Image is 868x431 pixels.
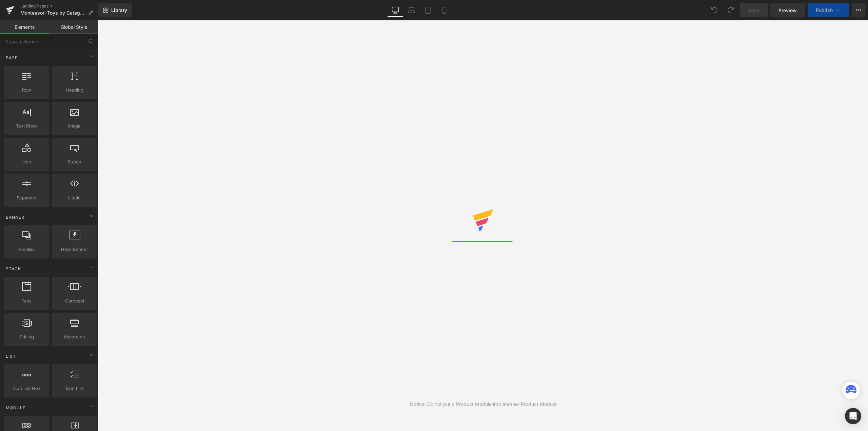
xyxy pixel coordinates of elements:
[5,266,22,272] span: Stack
[724,3,737,17] button: Redo
[420,3,436,17] a: Tablet
[6,385,47,392] span: Icon List Hoz
[20,10,85,16] span: Montessori Toys by Category
[436,3,452,17] a: Mobile
[6,122,47,130] span: Text Block
[708,3,721,17] button: Undo
[111,7,127,13] span: Library
[845,408,861,424] div: Open Intercom Messenger
[54,158,95,165] span: Button
[54,122,95,130] span: Image
[852,3,865,17] button: More
[808,3,849,17] button: Publish
[98,3,132,17] a: New Library
[49,20,98,34] a: Global Style
[748,7,759,14] span: Save
[5,55,18,61] span: Base
[6,194,47,201] span: Separator
[54,194,95,201] span: Liquid
[816,7,833,13] span: Publish
[770,3,805,17] a: Preview
[403,3,420,17] a: Laptop
[5,214,25,220] span: Banner
[54,246,95,253] span: Hero Banner
[54,86,95,94] span: Heading
[6,297,47,305] span: Tabs
[6,246,47,253] span: Parallax
[778,7,797,14] span: Preview
[54,385,95,392] span: Icon List
[410,400,556,408] div: Notice: Do not put a Product Module into another Product Module
[54,333,95,340] span: Accordion
[20,3,98,9] a: Landing Pages
[6,333,47,340] span: Pricing
[387,3,403,17] a: Desktop
[5,353,17,359] span: List
[5,405,26,411] span: Module
[54,297,95,305] span: Carousel
[6,158,47,165] span: Icon
[6,86,47,94] span: Row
